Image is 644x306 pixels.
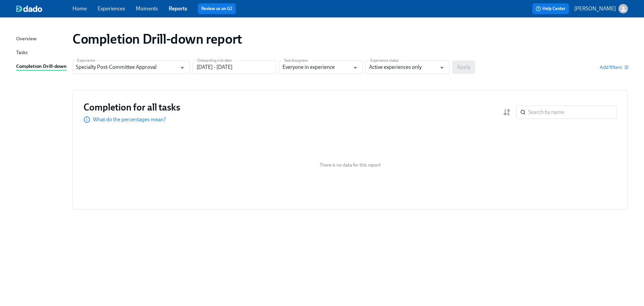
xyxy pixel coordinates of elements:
a: Completion Drill-down [16,62,67,71]
div: Tasks [16,49,28,57]
span: Help Center [536,5,566,12]
a: Reports [169,5,187,12]
button: [PERSON_NAME] [574,4,628,13]
a: Tasks [16,49,67,57]
a: Review us on G2 [201,5,232,12]
input: Search by name [528,105,617,119]
p: What do the percentages mean? [93,116,166,123]
button: Help Center [532,3,569,14]
a: dado [16,5,72,12]
button: Add filters [600,64,628,71]
button: Open [177,62,187,73]
h3: Completion for all tasks [84,101,180,113]
div: Overview [16,35,37,43]
a: Home [72,5,87,12]
a: Overview [16,35,67,43]
img: dado [16,5,42,12]
svg: Completion rate (low to high) [503,108,511,116]
button: Review us on G2 [198,3,236,14]
button: Open [350,62,361,73]
button: Open [437,62,447,73]
span: There is no data for this report [320,162,381,168]
div: Completion Drill-down [16,62,67,71]
h1: Completion Drill-down report [72,31,242,47]
p: [PERSON_NAME] [574,5,616,12]
a: Moments [136,5,158,12]
a: Experiences [98,5,125,12]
